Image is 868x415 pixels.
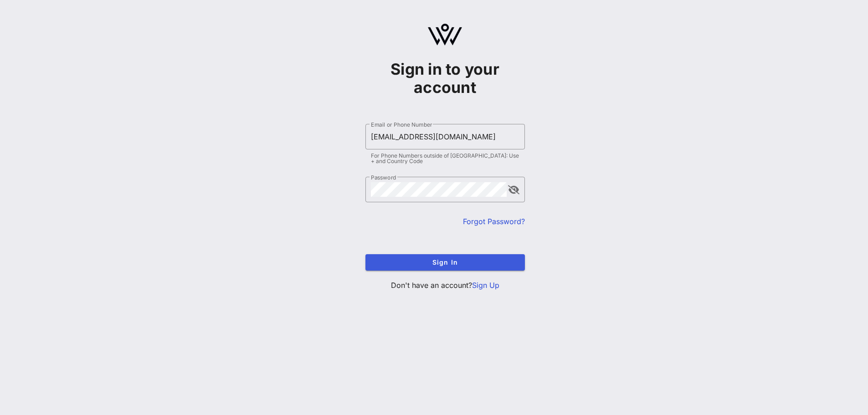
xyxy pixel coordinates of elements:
a: Forgot Password? [463,217,525,226]
p: Don't have an account? [365,280,525,291]
label: Password [371,174,396,181]
h1: Sign in to your account [365,60,525,97]
button: append icon [508,185,519,195]
span: Sign In [373,258,518,266]
div: For Phone Numbers outside of [GEOGRAPHIC_DATA]: Use + and Country Code [371,153,519,164]
img: logo.svg [428,24,462,46]
label: Email or Phone Number [371,121,432,128]
a: Sign Up [472,281,499,290]
button: Sign In [365,254,525,271]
